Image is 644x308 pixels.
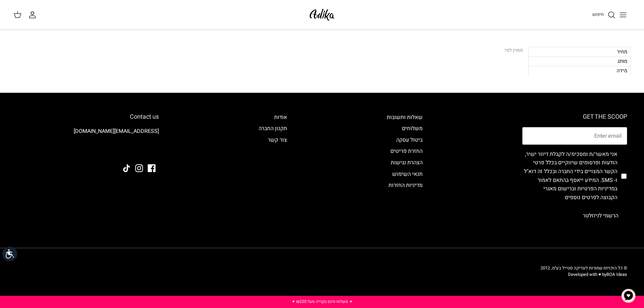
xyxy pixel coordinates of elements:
[308,7,336,23] img: Adika IL
[574,207,627,224] button: הרשמי לניוזלטר
[28,11,39,19] a: החשבון שלי
[616,7,630,22] button: Toggle menu
[565,193,599,202] a: לפרטים נוספים
[528,56,630,66] div: מותג
[522,127,627,145] input: Email
[606,271,627,278] a: BOA Ideas
[17,113,159,121] h6: Contact us
[541,265,627,271] span: © כל הזכויות שמורות לעדיקה סטייל בע״מ, 2012
[528,66,630,75] div: מידה
[522,113,627,121] h6: GET THE SCOOP
[140,146,159,155] img: Adika IL
[504,47,523,54] div: ממוין לפי:
[123,164,130,172] a: Tiktok
[74,127,159,135] a: [EMAIL_ADDRESS][DOMAIN_NAME]
[522,150,617,202] label: אני מאשר/ת ומסכימ/ה לקבלת דיוור ישיר, הודעות ופרסומים שיווקיים בכלל פרטי הקשר המצויים בידי החברה ...
[541,271,627,278] p: Developed with ♥ by
[618,286,639,306] button: צ'אט
[292,299,353,305] a: ✦ משלוח חינם בקנייה מעל ₪220 ✦
[252,113,294,224] div: Secondary navigation
[528,47,630,56] div: מחיר
[388,181,423,189] a: מדיניות החזרות
[259,124,287,133] a: תקנון החברה
[392,170,423,178] a: תנאי השימוש
[148,164,156,172] a: Facebook
[396,136,423,144] a: ביטול עסקה
[391,159,423,167] a: הצהרת נגישות
[135,164,143,172] a: Instagram
[380,113,429,224] div: Secondary navigation
[402,124,423,133] a: משלוחים
[592,11,604,18] span: חיפוש
[274,113,287,121] a: אודות
[387,113,423,121] a: שאלות ותשובות
[390,147,423,155] a: החזרת פריטים
[268,136,287,144] a: צור קשר
[592,11,616,19] a: חיפוש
